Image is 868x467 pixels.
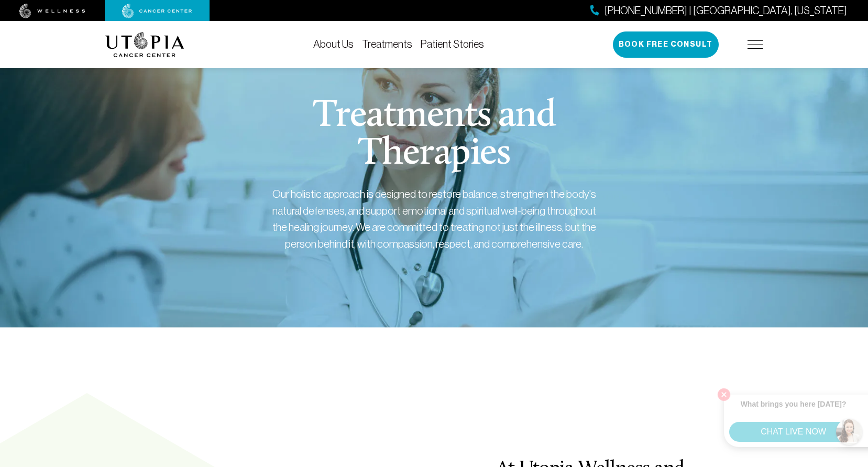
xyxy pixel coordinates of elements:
a: Patient Stories [421,38,484,50]
span: [PHONE_NUMBER] | [GEOGRAPHIC_DATA], [US_STATE] [605,3,847,18]
a: [PHONE_NUMBER] | [GEOGRAPHIC_DATA], [US_STATE] [590,3,847,18]
a: About Us [313,38,354,50]
img: logo [105,32,184,57]
h1: Treatments and Therapies [234,98,634,173]
button: Book Free Consult [613,31,719,58]
img: wellness [19,4,85,18]
img: cancer center [122,4,192,18]
div: Our holistic approach is designed to restore balance, strengthen the body's natural defenses, and... [272,186,597,252]
a: Treatments [362,38,412,50]
img: icon-hamburger [748,40,763,49]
